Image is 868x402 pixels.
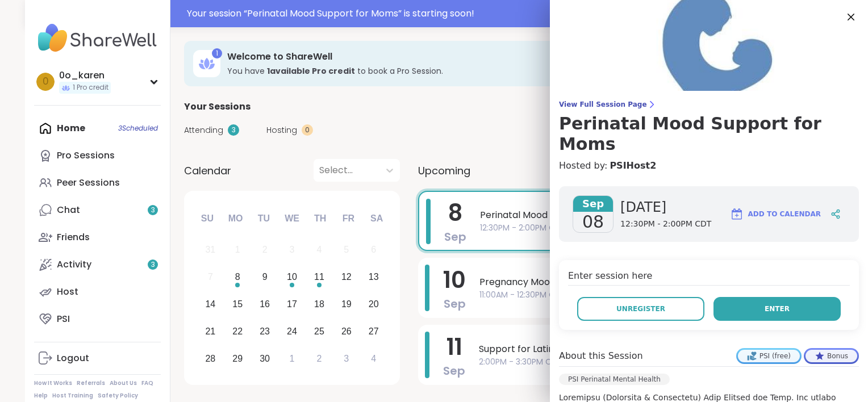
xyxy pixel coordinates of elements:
[198,292,223,317] div: Choose Sunday, September 14th, 2025
[559,374,670,385] div: PSI Perinatal Mental Health
[314,296,324,312] div: 18
[307,265,332,290] div: Choose Thursday, September 11th, 2025
[369,269,379,284] div: 13
[151,206,155,215] span: 3
[446,331,462,363] span: 11
[235,242,240,257] div: 1
[287,324,297,339] div: 24
[43,74,49,89] span: 0
[314,269,324,284] div: 11
[34,305,161,333] a: PSI
[344,242,349,257] div: 5
[57,286,78,298] div: Host
[334,238,358,262] div: Not available Friday, September 5th, 2025
[57,313,70,325] div: PSI
[361,238,386,262] div: Not available Saturday, September 6th, 2025
[290,351,295,366] div: 1
[57,204,80,216] div: Chat
[334,346,358,371] div: Choose Friday, October 3rd, 2025
[34,169,161,196] a: Peer Sessions
[620,219,711,230] span: 12:30PM - 2:00PM CDT
[253,292,277,317] div: Choose Tuesday, September 16th, 2025
[251,206,276,231] div: Tu
[336,206,361,231] div: Fr
[302,124,313,136] div: 0
[226,319,250,344] div: Choose Monday, September 22nd, 2025
[34,345,161,372] a: Logout
[184,163,231,178] span: Calendar
[616,304,665,314] span: Unregister
[267,65,355,77] b: 1 available Pro credit
[227,51,709,63] h3: Welcome to ShareWell
[344,351,349,366] div: 3
[110,379,137,387] a: About Us
[287,296,297,312] div: 17
[559,114,859,154] h3: Perinatal Mood Support for Moms
[195,206,220,231] div: Su
[307,319,332,344] div: Choose Thursday, September 25th, 2025
[57,231,90,244] div: Friends
[559,349,643,363] h4: About this Session
[226,238,250,262] div: Not available Monday, September 1st, 2025
[253,238,277,262] div: Not available Tuesday, September 2nd, 2025
[418,163,470,178] span: Upcoming
[198,265,223,290] div: Not available Sunday, September 7th, 2025
[568,269,850,286] h4: Enter session here
[223,206,248,231] div: Mo
[316,242,322,257] div: 4
[582,212,604,232] span: 08
[448,197,462,229] span: 8
[371,242,376,257] div: 6
[444,296,466,312] span: Sep
[479,275,809,289] span: Pregnancy Mood Support
[34,392,48,400] a: Help
[559,100,859,154] a: View Full Session PagePerinatal Mood Support for Moms
[480,208,808,222] span: Perinatal Mood Support for Moms
[73,83,108,93] span: 1 Pro credit
[262,242,268,257] div: 2
[307,238,332,262] div: Not available Thursday, September 4th, 2025
[253,265,277,290] div: Choose Tuesday, September 9th, 2025
[260,324,270,339] div: 23
[280,292,304,317] div: Choose Wednesday, September 17th, 2025
[34,278,161,305] a: Host
[208,269,213,284] div: 7
[260,296,270,312] div: 16
[187,7,836,20] div: Your session “ Perinatal Mood Support for Moms ” is starting soon!
[307,292,332,317] div: Choose Thursday, September 18th, 2025
[59,69,111,82] div: 0o_karen
[34,196,161,224] a: Chat3
[369,296,379,312] div: 20
[279,206,304,231] div: We
[559,100,859,109] span: View Full Session Page
[262,269,268,284] div: 9
[479,342,809,356] span: Support for Latinx Moms & Birthing People
[443,363,465,379] span: Sep
[198,346,223,371] div: Choose Sunday, September 28th, 2025
[341,296,352,312] div: 19
[806,350,857,362] div: Bonus
[232,324,243,339] div: 22
[308,206,333,231] div: Th
[141,379,153,387] a: FAQ
[228,124,239,136] div: 3
[314,324,324,339] div: 25
[748,209,821,219] span: Add to Calendar
[232,296,243,312] div: 15
[371,351,376,366] div: 4
[280,346,304,371] div: Choose Wednesday, October 1st, 2025
[334,265,358,290] div: Choose Friday, September 12th, 2025
[57,258,91,271] div: Activity
[184,124,223,136] span: Attending
[205,242,215,257] div: 31
[52,392,93,400] a: Host Training
[290,242,295,257] div: 3
[479,289,809,301] span: 11:00AM - 12:30PM CDT
[226,292,250,317] div: Choose Monday, September 15th, 2025
[361,292,386,317] div: Choose Saturday, September 20th, 2025
[280,238,304,262] div: Not available Wednesday, September 3rd, 2025
[443,264,466,296] span: 10
[232,351,243,366] div: 29
[34,224,161,251] a: Friends
[480,222,808,234] span: 12:30PM - 2:00PM CDT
